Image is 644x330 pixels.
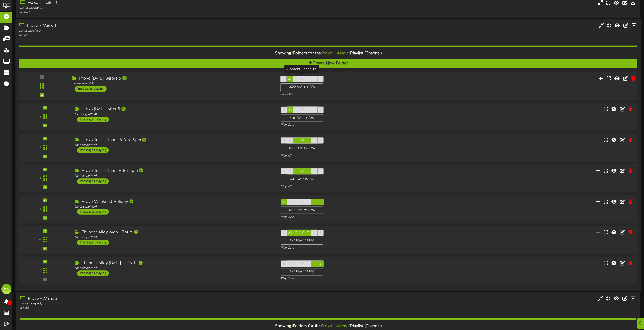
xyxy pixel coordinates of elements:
div: Showing Folders for the Playlist (Channel) [15,48,641,59]
span: M [288,108,292,112]
button: Create New Folder [19,59,637,68]
span: 0 [7,300,12,305]
span: T [307,231,309,235]
span: F [314,201,315,204]
div: 1 messages playing [75,86,107,92]
div: Play One [280,92,428,97]
span: T [295,201,297,204]
span: T [295,108,297,112]
span: T [307,170,309,173]
i: Provo - Menu 2 [321,324,350,328]
span: S [319,170,321,173]
span: W [300,77,304,81]
div: 1 messages playing [77,209,109,215]
span: M [288,170,292,173]
div: # 2785 [19,33,272,37]
span: F [313,77,315,81]
div: Provo [DATE] After 5 [75,107,273,113]
span: F [314,170,315,173]
span: S [283,262,285,266]
span: T [307,77,309,81]
div: 7:45 PM - 11:59 PM [281,237,323,245]
div: 1 messages playing [77,117,109,122]
div: 6 [39,238,41,242]
div: Thunder Alley Mon - Thurs [75,230,273,235]
div: Landscape ( 16:9 ) [75,235,273,240]
div: # 13483 [20,10,273,14]
span: M [288,262,292,266]
div: 7:45 PM - 11:59 PM [281,268,323,275]
span: W [300,201,304,204]
div: BS [1,284,11,294]
span: T [295,170,297,173]
span: S [319,201,321,204]
div: Play One [281,123,427,127]
div: Provo Tues - Thurs Before 5pm [75,137,273,143]
span: T [295,231,297,235]
span: S [283,170,285,173]
span: S [319,262,321,266]
span: T [307,262,309,266]
div: Landscape ( 16:9 ) [75,143,273,147]
div: # 2788 [20,306,273,310]
div: Play One [281,277,427,281]
div: Landscape ( 16:9 ) [75,266,273,271]
div: 4:45 PM - 7:45 PM [281,114,323,122]
span: S [283,139,285,142]
span: S [319,108,321,112]
span: W [300,170,304,173]
span: S [283,231,285,235]
span: 1 [291,324,293,328]
span: W [300,139,304,142]
div: Landscape ( 16:9 ) [20,6,273,10]
span: M [288,201,292,204]
div: Play All [281,154,427,158]
span: F [314,139,315,142]
div: Provo Tues - Thurs After 5pm [75,168,273,174]
div: Provo [DATE] Before 5 [72,76,273,82]
span: S [283,108,285,112]
div: Landscape ( 16:9 ) [19,29,272,33]
div: Landscape ( 16:9 ) [72,82,273,86]
span: S [319,139,321,142]
span: F [314,262,315,266]
span: 7 [291,51,293,56]
span: W [300,231,304,235]
div: 1 messages playing [77,240,109,245]
span: S [283,201,285,204]
span: T [295,139,297,142]
span: W [300,262,304,266]
div: Provo - Menu 2 [20,296,273,302]
span: S [319,231,321,235]
i: Provo - Menu 1 [321,51,350,56]
span: T [307,139,309,142]
span: T [307,108,309,112]
div: Play All [281,184,427,189]
div: Provo Weekend Holiday [75,199,273,205]
div: Landscape ( 16:9 ) [75,174,273,178]
div: 1 messages playing [77,271,109,276]
span: T [295,262,297,266]
span: S [319,77,321,81]
div: Provo - Menu 1 [19,23,272,29]
span: S [283,77,284,81]
div: Landscape ( 16:9 ) [20,302,273,306]
span: W [300,108,304,112]
span: F [314,108,315,112]
div: Thunder Alley [DATE] - [DATE] [75,260,273,266]
span: M [288,231,292,235]
span: T [307,201,309,204]
div: 1 messages playing [77,178,109,184]
div: 12:00 AM - 4:45 PM [281,145,323,152]
div: Landscape ( 16:9 ) [75,113,273,117]
span: M [288,139,292,142]
span: F [314,231,315,235]
div: Play One [281,246,427,250]
span: M [288,77,291,81]
div: Play One [281,215,427,219]
div: 4:45 PM - 7:45 PM [281,176,323,183]
span: T [295,77,297,81]
div: 12:00 AM - 7:45 PM [281,207,323,214]
div: 12:00 AM - 4:45 PM [280,83,323,91]
div: Landscape ( 16:9 ) [75,205,273,209]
